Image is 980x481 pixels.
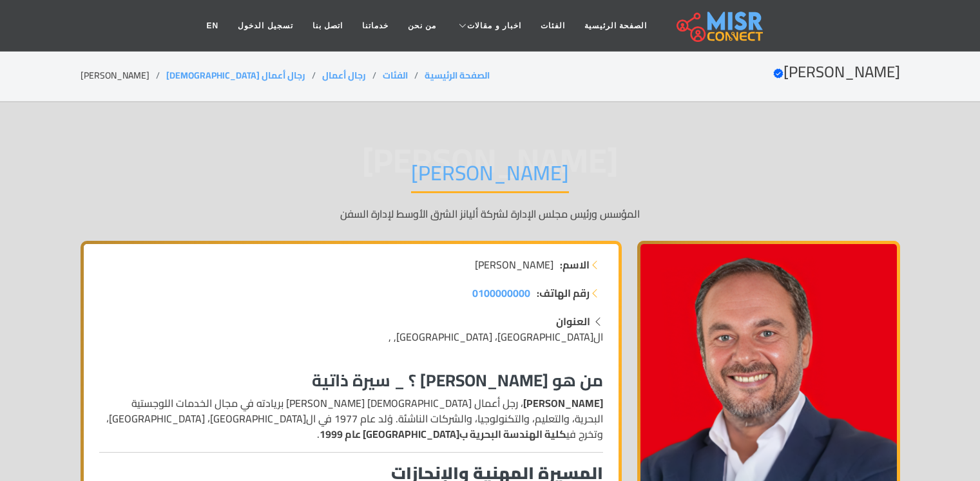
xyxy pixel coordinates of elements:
[389,327,603,346] span: ال[GEOGRAPHIC_DATA]، [GEOGRAPHIC_DATA], ,
[99,395,603,442] p: ، رجل أعمال [DEMOGRAPHIC_DATA] [PERSON_NAME] بريادته في مجال الخدمات اللوجستية البحرية، والتعليم،...
[575,14,657,38] a: الصفحة الرئيسية
[228,14,302,38] a: تسجيل الدخول
[303,14,352,38] a: اتصل بنا
[472,283,530,303] span: 0100000000
[467,20,521,32] span: اخبار و مقالات
[446,14,531,38] a: اخبار و مقالات
[475,257,553,272] span: [PERSON_NAME]
[537,285,590,301] strong: رقم الهاتف:
[560,257,590,272] strong: الاسم:
[398,14,446,38] a: من نحن
[322,67,366,84] a: رجال أعمال
[425,67,490,84] a: الصفحة الرئيسية
[99,370,603,390] h3: من هو [PERSON_NAME] ؟ _ سيرة ذاتية
[320,424,566,444] strong: كلية الهندسة البحرية ب[GEOGRAPHIC_DATA] عام 1999
[166,67,305,84] a: رجال أعمال [DEMOGRAPHIC_DATA]
[81,206,900,222] p: المؤسس ورئيس مجلس الإدارة لشركة أليانز الشرق الأوسط لإدارة السفن
[81,69,166,82] li: [PERSON_NAME]
[472,285,530,301] a: 0100000000
[773,63,900,82] h2: [PERSON_NAME]
[383,67,408,84] a: الفئات
[677,10,763,42] img: main.misr_connect
[556,312,590,331] strong: العنوان
[352,14,398,38] a: خدماتنا
[523,393,603,413] strong: [PERSON_NAME]
[531,14,575,38] a: الفئات
[773,68,783,79] svg: Verified account
[411,160,569,193] h1: [PERSON_NAME]
[197,14,229,38] a: EN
